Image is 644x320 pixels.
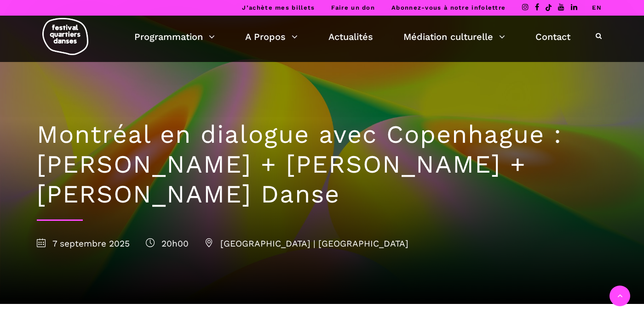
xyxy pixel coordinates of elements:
[37,120,607,209] h1: Montréal en dialogue avec Copenhague : [PERSON_NAME] + [PERSON_NAME] + [PERSON_NAME] Danse
[328,29,373,45] a: Actualités
[592,4,602,11] a: EN
[403,29,505,45] a: Médiation culturelle
[134,29,215,45] a: Programmation
[205,238,408,249] span: [GEOGRAPHIC_DATA] | [GEOGRAPHIC_DATA]
[37,238,130,249] span: 7 septembre 2025
[242,4,315,11] a: J’achète mes billets
[331,4,375,11] a: Faire un don
[535,29,570,45] a: Contact
[391,4,506,11] a: Abonnez-vous à notre infolettre
[42,18,88,55] img: logo-fqd-med
[245,29,298,45] a: A Propos
[146,238,189,249] span: 20h00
